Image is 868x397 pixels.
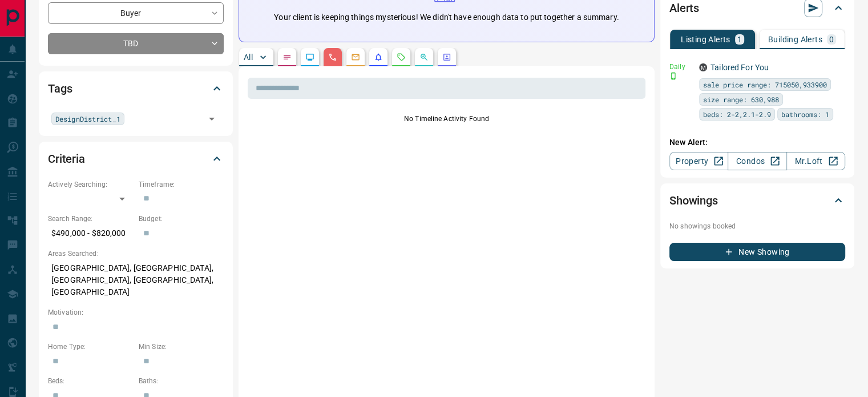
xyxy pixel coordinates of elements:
[703,79,827,90] span: sale price range: 715050,933900
[48,248,224,259] p: Areas Searched:
[48,79,72,98] h2: Tags
[48,33,224,54] div: TBD
[48,376,133,386] p: Beds:
[669,137,845,149] p: New Alert:
[48,214,133,224] p: Search Range:
[669,191,718,210] h2: Showings
[48,75,224,102] div: Tags
[139,376,224,386] p: Baths:
[442,53,451,62] svg: Agent Actions
[710,63,769,72] a: Tailored For You
[703,94,779,105] span: size range: 630,988
[374,53,383,62] svg: Listing Alerts
[669,243,845,261] button: New Showing
[397,53,406,62] svg: Requests
[829,35,834,43] p: 0
[48,2,224,23] div: Buyer
[282,53,292,62] svg: Notes
[351,53,360,62] svg: Emails
[768,35,822,43] p: Building Alerts
[139,179,224,190] p: Timeframe:
[48,342,133,352] p: Home Type:
[728,152,786,170] a: Condos
[419,53,429,62] svg: Opportunities
[48,224,133,243] p: $490,000 - $820,000
[248,114,645,124] p: No Timeline Activity Found
[244,53,253,61] p: All
[786,152,845,170] a: Mr.Loft
[703,109,771,120] span: beds: 2-2,2.1-2.9
[669,72,677,80] svg: Push Notification Only
[699,63,707,71] div: mrloft.ca
[737,35,742,43] p: 1
[48,259,224,302] p: [GEOGRAPHIC_DATA], [GEOGRAPHIC_DATA], [GEOGRAPHIC_DATA], [GEOGRAPHIC_DATA], [GEOGRAPHIC_DATA]
[669,187,845,214] div: Showings
[328,53,337,62] svg: Calls
[204,111,220,127] button: Open
[305,53,314,62] svg: Lead Browsing Activity
[669,152,728,170] a: Property
[139,342,224,352] p: Min Size:
[274,11,619,23] p: Your client is keeping things mysterious! We didn't have enough data to put together a summary.
[48,145,224,173] div: Criteria
[48,179,133,190] p: Actively Searching:
[669,221,845,231] p: No showings booked
[55,113,120,125] span: DesignDistrict_1
[139,214,224,224] p: Budget:
[681,35,730,43] p: Listing Alerts
[48,307,224,318] p: Motivation:
[781,109,829,120] span: bathrooms: 1
[669,62,692,72] p: Daily
[48,150,85,168] h2: Criteria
